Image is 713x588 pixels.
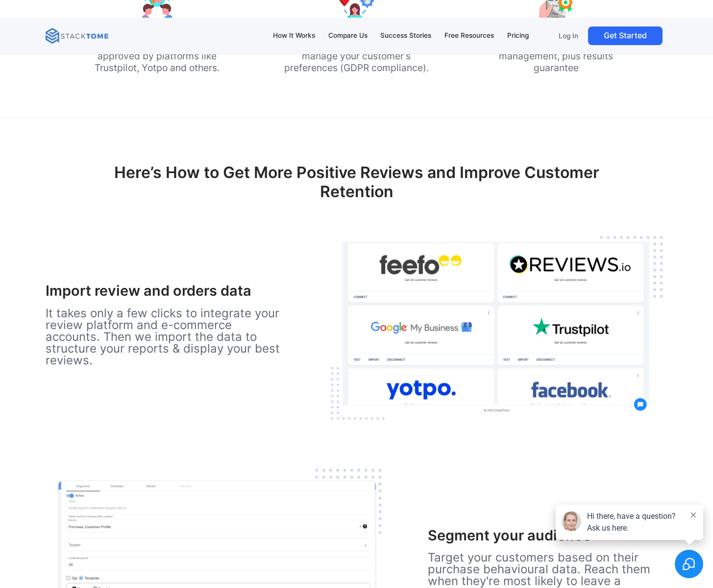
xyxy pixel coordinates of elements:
p: StackTome also offers DFY setup & management, plus results guarantee [476,38,636,74]
a: Compare Us [323,26,372,46]
div: How It Works [273,30,315,41]
p: Log In [559,31,578,40]
img: Easy integration between your review platform and e-commerce accounts [325,231,667,428]
h3: Import review and orders data [46,282,285,300]
p: It takes only a few clicks to integrate your review platform and e-commerce accounts. Then we imp... [46,307,285,366]
div: Free Resources [444,30,494,41]
div: Pricing [507,30,529,41]
a: Get Started [588,26,663,45]
p: Only Verified Invitation methods approved by platforms like Trustpilot, Yotpo and others. [77,38,237,74]
h3: Segment your audience [428,527,667,544]
a: Log In [553,26,584,45]
a: Pricing [503,26,534,46]
a: Success Stories [376,26,436,46]
h2: Here’s How to Get More Positive Reviews and Improve Customer Retention [46,163,667,218]
div: Success Stories [380,30,431,41]
p: We do not spam customers, and we manage your customer's preferences (GDPR compliance). [276,38,437,74]
div: Compare Us [328,30,368,41]
a: How It Works [269,26,320,46]
a: Free Resources [440,26,499,46]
